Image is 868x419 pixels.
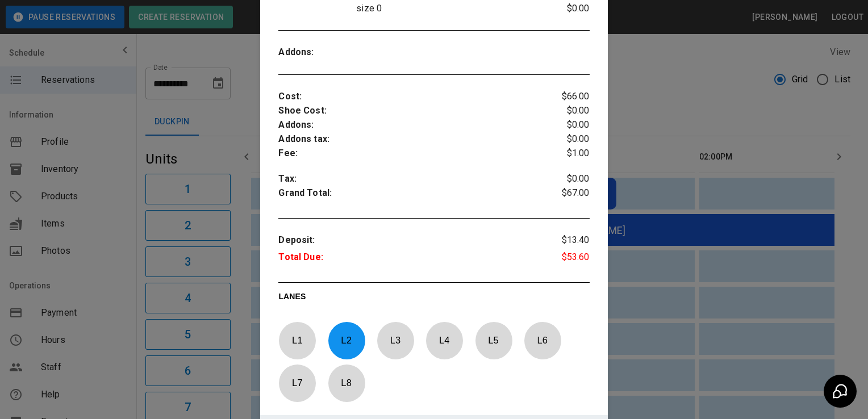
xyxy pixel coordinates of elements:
[278,146,537,161] p: Fee :
[377,327,414,354] p: L 3
[278,370,316,396] p: L 7
[328,370,365,396] p: L 8
[278,172,537,186] p: Tax :
[537,233,589,250] p: $13.40
[278,186,537,203] p: Grand Total :
[537,172,589,186] p: $0.00
[278,327,316,354] p: L 1
[356,2,537,15] p: size 0
[524,327,561,354] p: L 6
[537,146,589,161] p: $1.00
[278,104,537,118] p: Shoe Cost :
[278,90,537,104] p: Cost :
[278,250,537,267] p: Total Due :
[537,104,589,118] p: $0.00
[278,291,589,307] p: LANES
[425,327,463,354] p: L 4
[278,45,356,60] p: Addons :
[328,327,365,354] p: L 2
[278,118,537,132] p: Addons :
[278,233,537,250] p: Deposit :
[537,186,589,203] p: $67.00
[475,327,512,354] p: L 5
[537,132,589,146] p: $0.00
[278,132,537,146] p: Addons tax :
[537,118,589,132] p: $0.00
[537,90,589,104] p: $66.00
[537,250,589,267] p: $53.60
[537,2,589,15] p: $0.00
